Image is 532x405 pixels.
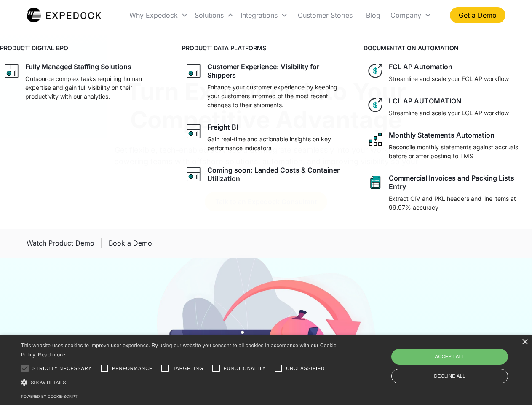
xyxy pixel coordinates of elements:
p: Extract CIV and PKL headers and line items at 99.97% accuracy [389,194,529,212]
div: Why Expedock [129,11,178,19]
span: Strictly necessary [32,365,92,372]
a: home [27,7,101,24]
div: Fully Managed Staffing Solutions [25,62,131,71]
div: Book a Demo [109,239,152,247]
div: Integrations [241,11,278,19]
span: Unclassified [286,365,325,372]
div: Why Expedock [126,1,191,30]
img: sheet icon [367,174,384,191]
p: Reconcile monthly statements against accruals before or after posting to TMS [389,143,529,160]
p: Enhance your customer experience by keeping your customers informed of the most recent changes to... [207,83,347,109]
div: Freight BI [207,123,238,131]
span: This website uses cookies to improve user experience. By using our website you consent to all coo... [21,343,337,358]
a: Get a Demo [450,7,505,23]
img: network like icon [367,131,384,148]
a: Blog [359,1,387,30]
div: Solutions [195,11,224,19]
div: Integrations [237,1,291,30]
a: graph iconCustomer Experience: Visibility for ShippersEnhance your customer experience by keeping... [182,59,350,113]
span: Performance [112,365,153,372]
iframe: Chat Widget [392,314,532,405]
a: sheet iconCommercial Invoices and Packing Lists EntryExtract CIV and PKL headers and line items a... [364,170,532,215]
div: Watch Product Demo [27,239,94,247]
p: Streamline and scale your FCL AP workflow [389,74,509,83]
img: graph icon [185,166,202,183]
div: Commercial Invoices and Packing Lists Entry [389,174,529,191]
h4: DOCUMENTATION AUTOMATION [364,43,532,52]
span: Targeting [173,365,203,372]
a: Powered by cookie-script [21,394,78,399]
div: Company [387,1,435,30]
a: Customer Stories [291,1,359,30]
img: graph icon [185,123,202,140]
img: dollar icon [367,62,384,79]
a: network like iconMonthly Statements AutomationReconcile monthly statements against accruals befor... [364,127,532,164]
div: Company [390,11,421,19]
a: dollar iconFCL AP AutomationStreamline and scale your FCL AP workflow [364,59,532,86]
p: Gain real-time and actionable insights on key performance indicators [207,135,347,152]
div: LCL AP AUTOMATION [389,97,461,105]
div: Customer Experience: Visibility for Shippers [207,62,347,79]
h4: PRODUCT: DATA PLATFORMS [182,43,350,52]
div: FCL AP Automation [389,62,452,71]
div: Monthly Statements Automation [389,131,495,139]
img: dollar icon [367,97,384,113]
a: graph iconComing soon: Landed Costs & Container Utilization [182,162,350,186]
a: dollar iconLCL AP AUTOMATIONStreamline and scale your LCL AP workflow [364,93,532,121]
div: Show details [21,378,340,387]
a: open lightbox [27,235,94,251]
img: graph icon [185,62,202,79]
div: Coming soon: Landed Costs & Container Utilization [207,166,347,183]
div: Solutions [191,1,237,30]
a: Read more [38,351,65,358]
img: graph icon [3,62,20,79]
a: graph iconFreight BIGain real-time and actionable insights on key performance indicators [182,119,350,156]
p: Streamline and scale your LCL AP workflow [389,108,509,117]
img: Expedock Logo [27,7,101,24]
p: Outsource complex tasks requiring human expertise and gain full visibility on their productivity ... [25,74,165,101]
a: Book a Demo [109,235,152,251]
span: Functionality [224,365,266,372]
span: Show details [31,380,66,385]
